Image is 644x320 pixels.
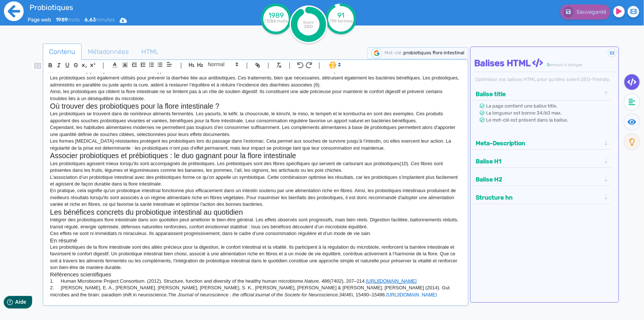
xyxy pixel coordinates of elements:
[326,61,343,69] span: I.Assistant
[268,60,269,70] span: |
[50,217,461,230] p: Intégrer des probiotiques flore intestinale dans son quotidien peut améliorer le bien-être généra...
[135,42,165,62] span: HTML
[486,117,568,123] span: Le mot-clé est présent dans la balise.
[474,58,617,69] h4: Balises HTML
[304,24,313,29] tspan: SEO
[50,230,461,237] p: Ces effets ne sont ni immédiats ni miraculeux. Ils apparaissent progressivement, dans le cadre d’...
[50,124,461,138] p: Cependant, les habitudes alimentaires modernes ne permettent pas toujours d’en consommer suffisam...
[560,4,610,20] button: Sauvegardé
[547,62,550,67] span: 0
[103,60,104,70] span: |
[473,155,610,167] div: Balise H1
[318,60,320,70] span: |
[403,50,464,55] span: probiotiques flore intestinal
[168,292,338,297] em: The Journal of neuroscience : the official journal of the Society for Neuroscience
[135,44,165,60] a: HTML
[473,173,610,185] div: Balise H2
[50,88,461,102] p: Ainsi, les probiotiques qui ciblent la flore intestinale ne se limitent pas à un rôle de soutien ...
[50,138,461,152] p: Les formes [MEDICAL_DATA]-résistantes protègent les probiotiques lors du passage dans l’estomac. ...
[303,20,314,25] tspan: Score
[50,187,461,208] p: En pratique, cela signifie qu'un probiotique intestinal fonctionne plus efficacement dans un inte...
[337,11,344,20] tspan: 91
[264,18,288,24] tspan: /1286 mots
[386,292,437,297] a: [URL][DOMAIN_NAME]
[85,17,96,23] b: 6.63
[28,1,221,13] input: title
[371,48,382,58] img: google-serp-logo.png
[486,110,562,116] span: La longueur est bonne 34/60 max.
[43,42,81,62] span: Contenu
[289,60,290,70] span: |
[576,9,606,15] span: Sauvegardé
[85,17,115,23] span: minutes
[329,18,353,24] tspan: /99 termes
[268,11,284,20] tspan: 1989
[366,278,417,284] a: [URL][DOMAIN_NAME]
[473,155,603,167] button: Balise H1
[82,42,135,62] span: Métadonnées
[28,17,51,23] span: Page web
[339,292,344,297] em: 34
[246,60,248,70] span: |
[50,237,461,244] h3: En résumé
[473,88,610,100] div: Balise title
[473,88,603,100] button: Balise title
[50,110,461,124] p: Les probiotiques se trouvent dans de nombreux aliments fermentés. Les yaourts, le kéfir, la chouc...
[56,17,80,23] span: mots
[473,137,603,149] button: Meta-Description
[164,60,175,69] span: Aligment
[82,44,135,60] a: Métadonnées
[50,271,461,278] h3: Références scientifiques
[550,62,583,67] span: erreurs à corriger
[50,102,461,110] h2: Où trouver des probiotiques pour la flore intestinale ?
[56,17,68,23] b: 1989
[474,76,617,83] div: Optimisez vos balises HTML pour qu’elles soient SEO-friendly.
[473,137,610,149] div: Meta-Description
[50,152,461,160] h2: Associer probiotiques et prébiotiques : le duo gagnant pour la flore intestinale
[50,278,461,285] p: 1. Human Microbiome Project Consortium. (2012). Structure, function and diversity of the healthy ...
[43,44,82,60] a: Contenu
[50,208,461,217] h2: Les bénéfices concrets du probiotique intestinal au quotidien
[50,75,461,88] p: Les probiotiques sont également utilisés pour prévenir la diarrhée liée aux antibiotiques. Ces tr...
[50,285,461,298] p: 2. [PERSON_NAME], E. A., [PERSON_NAME], [PERSON_NAME], [PERSON_NAME], S. K., [PERSON_NAME], [PERS...
[486,103,558,109] span: La page contient une balise title.
[50,160,461,174] p: Les probiotiques agissent mieux lorsqu’ils sont accompagnés de prébiotiques. Les prébiotiques son...
[473,191,610,204] div: Structure hn
[473,173,603,185] button: Balise H2
[473,191,603,204] button: Structure hn
[50,244,461,271] p: Les probiotiques de la flore intestinale sont des alliés précieux pour la digestion, le confort i...
[304,278,330,284] em: Nature, 486
[180,60,182,70] span: |
[385,50,403,55] span: Mot-clé :
[50,174,461,188] p: L’association d’un probiotique intestinal avec des prébiotiques forme ce qu’on appelle un symbiot...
